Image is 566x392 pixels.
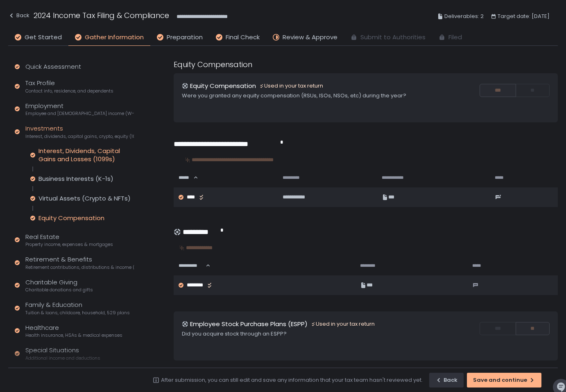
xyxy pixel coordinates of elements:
[34,10,169,21] h1: 2024 Income Tax Filing & Compliance
[226,33,260,42] span: Final Check
[8,10,29,23] button: Back
[38,175,113,183] div: Business Interests (K-1s)
[25,110,134,117] span: Employee and [DEMOGRAPHIC_DATA] income (W-2s)
[38,214,104,222] div: Equity Compensation
[25,300,130,316] div: Family & Education
[182,92,447,99] div: Were you granted any equity compensation (RSUs, ISOs, NSOs, etc) during the year?
[25,355,100,361] span: Additional income and deductions
[429,373,464,387] button: Back
[25,323,122,339] div: Healthcare
[25,232,113,248] div: Real Estate
[25,79,113,94] div: Tax Profile
[25,133,134,140] span: Interest, dividends, capital gains, crypto, equity (1099s, K-1s)
[25,255,134,270] div: Retirement & Benefits
[161,376,423,384] div: After submission, you can still edit and save any information that your tax team hasn't reviewed ...
[448,33,462,42] span: Filed
[38,194,131,203] div: Virtual Assets (Crypto & NFTs)
[25,310,130,316] span: Tuition & loans, childcare, household, 529 plans
[190,81,256,91] h1: Equity Compensation
[25,241,113,248] span: Property income, expenses & mortgages
[25,287,93,293] span: Charitable donations and gifts
[174,59,252,70] h1: Equity Compensation
[25,62,81,72] div: Quick Assessment
[167,33,203,42] span: Preparation
[259,82,323,90] div: Used in your tax return
[467,373,541,387] button: Save and continue
[473,376,535,384] div: Save and continue
[360,33,426,42] span: Submit to Authorities
[190,320,308,329] h1: Employee Stock Purchase Plans (ESPP)
[25,264,134,270] span: Retirement contributions, distributions & income (1099-R, 5498)
[182,330,447,338] div: Did you acquire stock through an ESPP?
[311,320,375,328] div: Used in your tax return
[25,88,113,94] span: Contact info, residence, and dependents
[283,33,337,42] span: Review & Approve
[25,278,93,293] div: Charitable Giving
[8,11,29,20] div: Back
[25,124,134,140] div: Investments
[85,33,144,42] span: Gather Information
[435,376,457,384] div: Back
[38,147,134,163] div: Interest, Dividends, Capital Gains and Losses (1099s)
[25,33,62,42] span: Get Started
[25,346,100,361] div: Special Situations
[498,11,550,21] span: Target date: [DATE]
[444,11,484,21] span: Deliverables: 2
[25,101,134,117] div: Employment
[25,332,122,338] span: Health insurance, HSAs & medical expenses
